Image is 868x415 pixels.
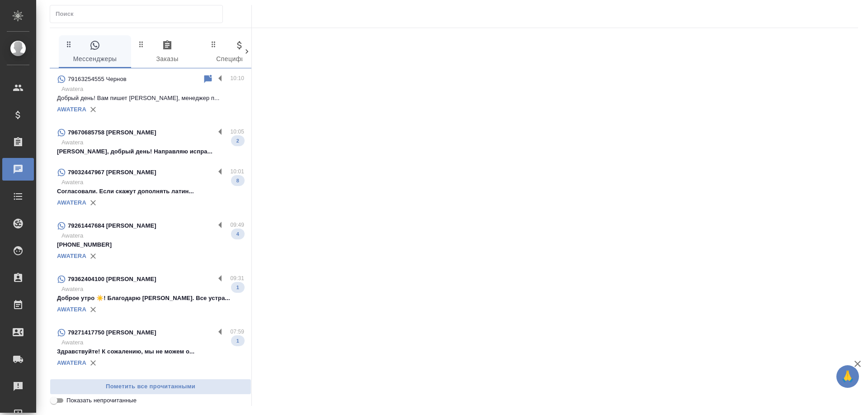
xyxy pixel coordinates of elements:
p: 10:01 [230,167,244,176]
span: 2 [231,136,245,145]
span: 1 [231,283,245,292]
span: 1 [231,336,245,345]
span: Показать непрочитанные [66,396,137,405]
p: 10:10 [230,74,244,83]
p: Awatera [61,138,244,147]
div: Пометить непрочитанным [203,74,213,85]
div: 79261447684 [PERSON_NAME]09:49Awatera[PHONE_NUMBER]4AWATERA [50,215,251,268]
p: Awatera [61,85,244,94]
p: 79362404100 [PERSON_NAME] [68,275,156,284]
div: 79670685758 [PERSON_NAME]10:05Awatera[PERSON_NAME], добрый день! Направляю испра...2 [50,122,251,162]
p: 07:59 [230,327,244,336]
p: Добрый день! Вам пишет [PERSON_NAME], менеджер п... [57,94,244,103]
a: AWATERA [57,359,86,366]
p: Awatera [61,285,244,294]
span: 8 [231,176,245,185]
p: Согласовали. Если скажут дополнять латин... [57,187,244,196]
button: 🙏 [836,365,859,388]
p: Awatera [61,338,244,347]
p: 10:05 [230,127,244,136]
span: Мессенджеры [64,40,126,65]
p: 09:49 [230,220,244,229]
button: Удалить привязку [86,249,100,263]
svg: Зажми и перетащи, чтобы поменять порядок вкладок [65,40,73,48]
p: Доброе утро ☀️! Благодарю [PERSON_NAME]. Все устра... [57,294,244,303]
button: Пометить все прочитанными [50,379,251,395]
div: 79362404100 [PERSON_NAME]09:31AwateraДоброе утро ☀️! Благодарю [PERSON_NAME]. Все устра...1AWATERA [50,268,251,322]
button: Удалить привязку [86,196,100,210]
button: Удалить привязку [86,103,100,116]
a: AWATERA [57,199,86,206]
input: Поиск [56,8,222,20]
span: 4 [231,229,245,239]
p: [PHONE_NUMBER] [57,240,244,249]
svg: Зажми и перетащи, чтобы поменять порядок вкладок [209,40,218,48]
p: 79163254555 Чернов [68,75,127,84]
p: Здравствуйте! К сожалению, мы не можем о... [57,347,244,356]
div: 79032447967 [PERSON_NAME]10:01AwateraСогласовали. Если скажут дополнять латин...8AWATERA [50,162,251,215]
p: 79032447967 [PERSON_NAME] [68,168,156,177]
a: AWATERA [57,253,86,259]
p: 79271417750 [PERSON_NAME] [68,328,156,337]
p: [PERSON_NAME], добрый день! Направляю испра... [57,147,244,156]
a: AWATERA [57,106,86,113]
button: Удалить привязку [86,303,100,316]
div: 79271417750 [PERSON_NAME]07:59AwateraЗдравствуйте! К сожалению, мы не можем о...1AWATERA [50,322,251,375]
p: Awatera [61,231,244,240]
span: Пометить все прочитанными [55,382,246,392]
svg: Зажми и перетащи, чтобы поменять порядок вкладок [137,40,146,48]
p: 79261447684 [PERSON_NAME] [68,221,156,230]
span: Заказы [137,40,198,65]
p: 79670685758 [PERSON_NAME] [68,128,156,137]
p: 09:31 [230,274,244,283]
p: Awatera [61,178,244,187]
div: 79163254555 Чернов10:10AwateraДобрый день! Вам пишет [PERSON_NAME], менеджер п...AWATERA [50,68,251,122]
span: 🙏 [840,367,855,386]
button: Удалить привязку [86,356,100,370]
a: AWATERA [57,306,86,313]
span: Спецификации [209,40,270,65]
